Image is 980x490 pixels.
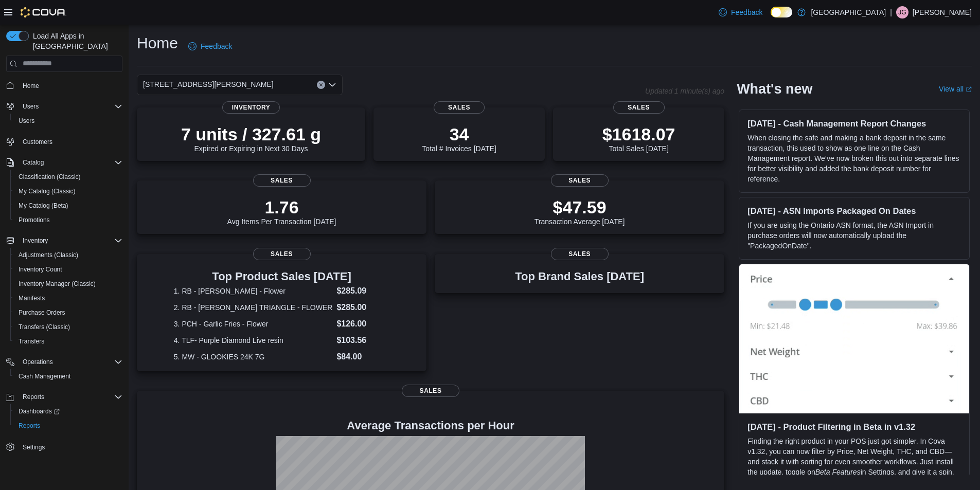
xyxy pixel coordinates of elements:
button: My Catalog (Beta) [10,198,127,213]
span: Transfers (Classic) [19,323,70,331]
a: Transfers [14,335,48,348]
h2: What's new [737,81,812,97]
span: Operations [23,358,53,366]
button: Settings [2,439,127,454]
em: Beta Features [815,468,861,476]
div: Jesus Gonzalez [896,6,908,19]
span: Reports [23,393,44,401]
input: Dark Mode [771,7,792,17]
a: My Catalog (Classic) [14,185,80,197]
button: Promotions [10,213,127,227]
button: Reports [2,390,127,404]
span: Sales [253,174,311,187]
span: My Catalog (Beta) [19,202,68,210]
dd: $285.09 [336,285,389,297]
button: Manifests [10,291,127,305]
a: Customers [19,136,57,148]
button: Inventory [19,234,52,247]
a: Inventory Count [14,263,66,276]
dt: 1. RB - [PERSON_NAME] - Flower [174,286,333,296]
button: Adjustments (Classic) [10,248,127,262]
span: Inventory Manager (Classic) [19,280,96,288]
button: Home [2,78,127,93]
p: Updated 1 minute(s) ago [645,87,724,95]
button: Open list of options [328,81,336,89]
p: 34 [422,124,496,144]
div: Avg Items Per Transaction [DATE] [227,197,336,226]
span: JG [898,6,906,19]
span: Customers [23,138,52,146]
span: Promotions [14,214,122,226]
a: Promotions [14,214,54,226]
span: Settings [23,443,45,451]
span: Sales [551,174,609,187]
dt: 3. PCH - Garlic Fries - Flower [174,319,333,329]
a: Inventory Manager (Classic) [14,278,100,290]
div: Total # Invoices [DATE] [422,124,496,153]
nav: Complex example [6,74,122,481]
div: Total Sales [DATE] [602,124,675,153]
button: Clear input [317,81,325,89]
a: Classification (Classic) [14,171,85,183]
span: Reports [19,391,122,403]
a: My Catalog (Beta) [14,199,73,212]
svg: External link [966,86,972,93]
span: Users [14,115,122,127]
span: Promotions [19,216,50,224]
a: Transfers (Classic) [14,321,74,333]
div: Expired or Expiring in Next 30 Days [181,124,321,153]
span: My Catalog (Classic) [19,187,76,195]
span: Sales [434,101,485,114]
button: Reports [10,419,127,433]
span: Inventory [19,234,122,247]
button: Users [2,99,127,114]
span: Cash Management [14,370,122,383]
span: My Catalog (Classic) [14,185,122,197]
button: Customers [2,134,127,149]
span: Settings [19,440,122,453]
span: My Catalog (Beta) [14,199,122,212]
dd: $126.00 [336,318,389,330]
button: Operations [19,356,57,368]
span: Sales [402,385,459,397]
h1: Home [137,33,178,53]
button: Users [10,114,127,128]
button: Catalog [19,156,48,169]
span: Customers [19,135,122,148]
a: Purchase Orders [14,306,69,319]
span: Transfers [14,335,122,348]
span: Catalog [23,158,44,167]
p: [GEOGRAPHIC_DATA] [811,6,886,19]
span: Feedback [201,41,232,51]
h4: Average Transactions per Hour [145,420,716,432]
span: Adjustments (Classic) [19,251,78,259]
span: Manifests [19,294,45,302]
button: Operations [2,355,127,369]
h3: Top Product Sales [DATE] [174,270,389,283]
p: If you are using the Ontario ASN format, the ASN Import in purchase orders will now automatically... [747,220,961,251]
span: Classification (Classic) [19,173,81,181]
span: Inventory Manager (Classic) [14,278,122,290]
span: Users [19,117,34,125]
span: Reports [19,422,40,430]
span: Transfers (Classic) [14,321,122,333]
h3: [DATE] - Product Filtering in Beta in v1.32 [747,422,961,432]
button: Transfers (Classic) [10,320,127,334]
span: [STREET_ADDRESS][PERSON_NAME] [143,78,274,90]
span: Inventory [23,237,48,245]
a: Home [19,80,43,92]
span: Dashboards [14,405,122,418]
span: Dashboards [19,407,60,415]
dd: $285.00 [336,301,389,314]
span: Inventory [222,101,280,114]
p: [PERSON_NAME] [913,6,972,19]
button: My Catalog (Classic) [10,184,127,198]
p: When closing the safe and making a bank deposit in the same transaction, this used to show as one... [747,133,961,184]
h3: Top Brand Sales [DATE] [515,270,644,283]
a: Feedback [715,2,767,23]
span: Catalog [19,156,122,169]
dd: $103.56 [336,334,389,347]
span: Sales [613,101,665,114]
a: Dashboards [14,405,64,418]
